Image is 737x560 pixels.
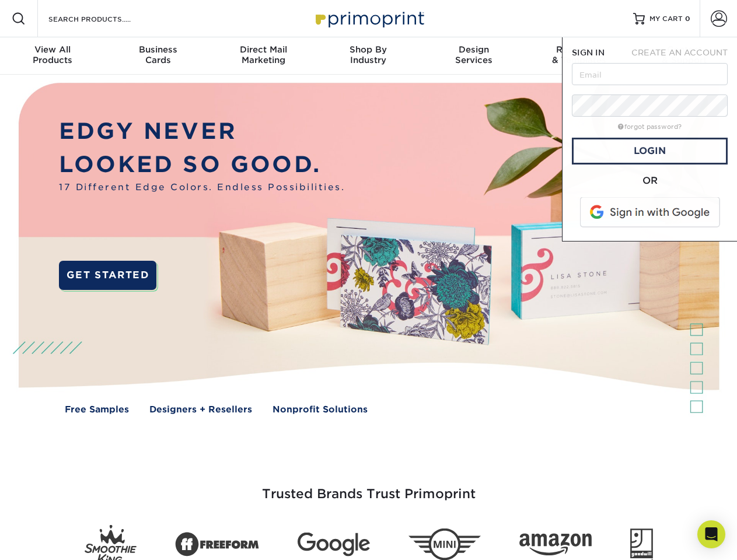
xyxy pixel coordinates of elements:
[630,528,653,560] img: Goodwill
[316,37,421,75] a: Shop ByIndustry
[298,533,370,556] img: Google
[519,534,592,556] img: Amazon
[105,44,210,65] div: Cards
[685,15,690,23] span: 0
[526,44,631,55] span: Resources
[59,261,156,290] a: GET STARTED
[572,174,728,188] div: OR
[618,123,682,131] a: forgot password?
[526,44,631,65] div: & Templates
[316,44,421,65] div: Industry
[105,44,210,55] span: Business
[316,44,421,55] span: Shop By
[526,37,631,75] a: Resources& Templates
[105,37,210,75] a: BusinessCards
[421,37,526,75] a: DesignServices
[421,44,526,55] span: Design
[149,403,252,416] a: Designers + Resellers
[310,6,427,31] img: Primoprint
[59,148,345,181] p: LOOKED SO GOOD.
[211,44,316,65] div: Marketing
[421,44,526,65] div: Services
[211,37,316,75] a: Direct MailMarketing
[47,12,161,26] input: SEARCH PRODUCTS.....
[273,403,368,416] a: Nonprofit Solutions
[59,181,345,194] span: 17 Different Edge Colors. Endless Possibilities.
[572,48,605,57] span: SIGN IN
[211,44,316,55] span: Direct Mail
[631,48,728,57] span: CREATE AN ACCOUNT
[59,115,345,148] p: EDGY NEVER
[572,63,728,85] input: Email
[572,138,728,164] a: Login
[649,14,683,24] span: MY CART
[27,459,710,516] h3: Trusted Brands Trust Primoprint
[65,403,129,416] a: Free Samples
[697,520,725,548] div: Open Intercom Messenger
